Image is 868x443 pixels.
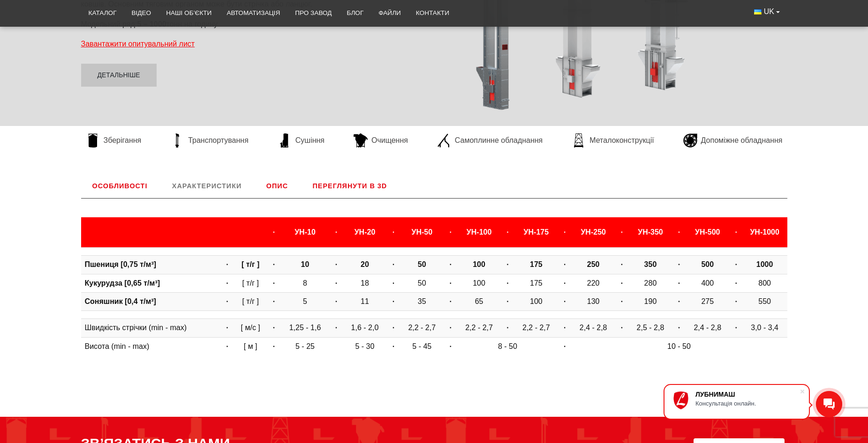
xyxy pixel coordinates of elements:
strong: · [273,297,275,305]
span: Самоплинне обладнання [455,135,543,146]
a: Самоплинне обладнання [432,133,547,148]
td: 800 [742,274,787,292]
td: 275 [685,292,730,310]
strong: · [226,342,228,350]
td: [ м ] [234,337,268,355]
strong: · [392,297,394,305]
td: 65 [457,292,502,310]
a: Завантажити опитувальний лист [81,40,195,48]
strong: · [678,279,680,287]
b: 1000 [756,260,773,268]
td: 550 [742,292,787,310]
a: Файли [371,3,408,23]
td: 2,4 - 2,8 [685,319,730,337]
b: УН-500 [695,228,720,236]
strong: · [621,279,623,287]
a: Контакти [408,3,457,23]
strong: · [273,279,275,287]
b: УН-20 [355,228,376,236]
b: УН-1000 [750,228,779,236]
td: 2,4 - 2,8 [571,319,616,337]
strong: · [449,279,451,287]
button: UK [747,3,787,21]
strong: · [273,260,275,268]
td: 5 - 30 [342,337,387,355]
span: Металоконструкції [589,135,654,146]
strong: · [506,228,508,236]
span: Допоміжне обладнання [701,135,783,146]
strong: · [506,324,508,332]
a: Очищення [349,133,413,148]
strong: · [449,324,451,332]
td: Швидкість стрічки (min - max) [81,319,221,337]
td: 100 [457,274,502,292]
td: 35 [400,292,445,310]
a: Транспортування [166,133,253,148]
strong: · [678,297,680,305]
span: Транспортування [188,135,249,146]
td: 5 [280,292,330,310]
td: 5 - 45 [400,337,445,355]
td: [ т/г ] [234,292,268,310]
b: УН-350 [638,228,663,236]
a: Сушіння [273,133,329,148]
td: 10 - 50 [571,337,787,355]
strong: · [335,324,337,332]
strong: · [273,228,275,236]
a: Наші об’єкти [159,3,219,23]
b: 250 [587,260,600,268]
strong: · [335,228,337,236]
td: 2,5 - 2,8 [628,319,673,337]
b: 50 [418,260,426,268]
strong: · [621,260,623,268]
div: Консультація онлайн. [695,400,800,407]
td: 100 [514,292,559,310]
strong: · [564,324,566,332]
strong: · [678,228,680,236]
td: 190 [628,292,673,310]
strong: · [506,260,508,268]
strong: · [273,342,275,350]
a: Про завод [287,3,339,23]
td: Висота (min - max) [81,337,221,355]
strong: · [392,342,394,350]
b: Соняшник [0,4 т/м³] [85,297,156,305]
strong: · [735,260,737,268]
b: УН-10 [294,228,316,236]
strong: · [621,228,623,236]
a: Металоконструкції [567,133,658,148]
strong: · [735,297,737,305]
strong: · [335,279,337,287]
b: Пшениця [0,75 т/м³] [85,260,157,268]
b: 10 [301,260,309,268]
strong: · [449,260,451,268]
a: Відео [124,3,159,23]
td: 5 - 25 [280,337,330,355]
td: 1,6 - 2,0 [342,319,387,337]
strong: · [335,297,337,305]
strong: · [735,279,737,287]
strong: · [226,324,228,332]
strong: · [621,324,623,332]
b: УН-175 [524,228,549,236]
a: Переглянути в 3D [302,174,399,198]
strong: · [735,324,737,332]
img: Українська [754,9,762,15]
b: 20 [361,260,369,268]
td: 175 [514,274,559,292]
b: УН-100 [467,228,492,236]
strong: · [678,260,680,268]
a: Автоматизація [219,3,287,23]
strong: · [506,279,508,287]
strong: · [564,228,566,236]
b: 350 [644,260,657,268]
strong: · [564,279,566,287]
strong: · [392,228,394,236]
strong: · [392,324,394,332]
strong: · [621,297,623,305]
strong: · [226,260,228,268]
a: Каталог [81,3,124,23]
strong: · [564,342,566,350]
td: 8 - 50 [457,337,559,355]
